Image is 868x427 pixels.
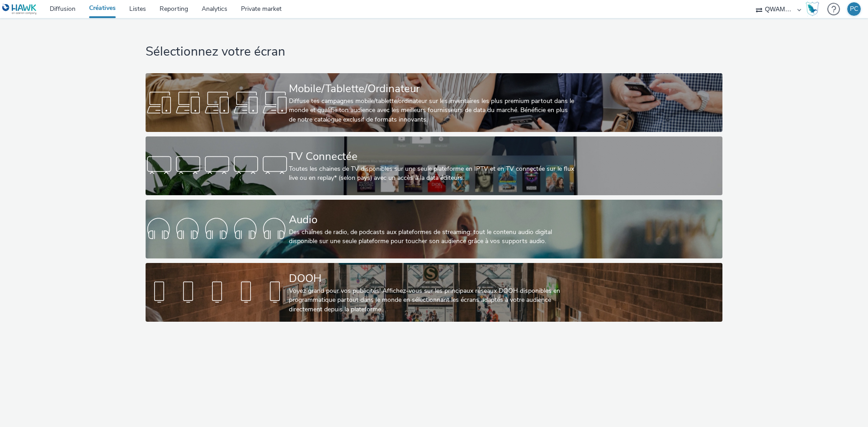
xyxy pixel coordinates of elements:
div: TV Connectée [289,149,576,164]
a: Hawk Academy [806,2,823,16]
img: undefined Logo [2,4,37,15]
div: DOOH [289,271,576,286]
a: DOOHVoyez grand pour vos publicités! Affichez-vous sur les principaux réseaux DOOH disponibles en... [146,263,722,322]
h1: Sélectionnez votre écran [146,43,722,61]
div: Toutes les chaines de TV disponibles sur une seule plateforme en IPTV et en TV connectée sur le f... [289,164,576,183]
div: PC [850,2,858,16]
div: Diffuse tes campagnes mobile/tablette/ordinateur sur les inventaires les plus premium partout dan... [289,97,576,124]
div: Audio [289,212,576,228]
a: Mobile/Tablette/OrdinateurDiffuse tes campagnes mobile/tablette/ordinateur sur les inventaires le... [146,73,722,132]
a: AudioDes chaînes de radio, de podcasts aux plateformes de streaming: tout le contenu audio digita... [146,200,722,258]
div: Des chaînes de radio, de podcasts aux plateformes de streaming: tout le contenu audio digital dis... [289,228,576,246]
a: TV ConnectéeToutes les chaines de TV disponibles sur une seule plateforme en IPTV et en TV connec... [146,136,722,195]
div: Mobile/Tablette/Ordinateur [289,81,576,97]
img: Hawk Academy [806,2,819,16]
div: Voyez grand pour vos publicités! Affichez-vous sur les principaux réseaux DOOH disponibles en pro... [289,286,576,314]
